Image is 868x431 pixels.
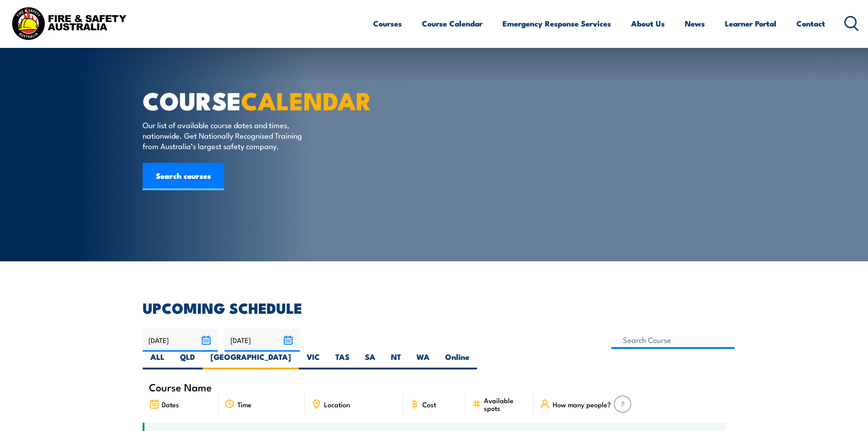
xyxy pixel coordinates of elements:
input: To date [225,328,300,352]
span: Available spots [484,396,527,412]
span: Time [237,400,252,408]
span: Cost [422,400,436,408]
a: Course Calendar [422,11,483,36]
span: Course Name [149,383,212,391]
h2: UPCOMING SCHEDULE [143,301,726,314]
label: WA [409,352,437,369]
a: Emergency Response Services [503,11,611,36]
strong: CALENDAR [241,81,372,119]
label: ALL [143,352,172,369]
p: Our list of available course dates and times, nationwide. Get Nationally Recognised Training from... [143,119,309,151]
label: NT [383,352,409,369]
span: How many people? [553,400,611,408]
input: From date [143,328,218,352]
span: Location [324,400,350,408]
a: Courses [373,11,402,36]
label: TAS [328,352,357,369]
label: Online [437,352,477,369]
a: Learner Portal [725,11,776,36]
label: QLD [172,352,203,369]
h1: COURSE [143,89,368,111]
span: Dates [162,400,179,408]
label: VIC [299,352,328,369]
a: News [685,11,705,36]
a: Search courses [143,163,224,190]
label: [GEOGRAPHIC_DATA] [203,352,299,369]
input: Search Course [611,331,735,349]
a: About Us [631,11,665,36]
label: SA [357,352,383,369]
a: Contact [796,11,825,36]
